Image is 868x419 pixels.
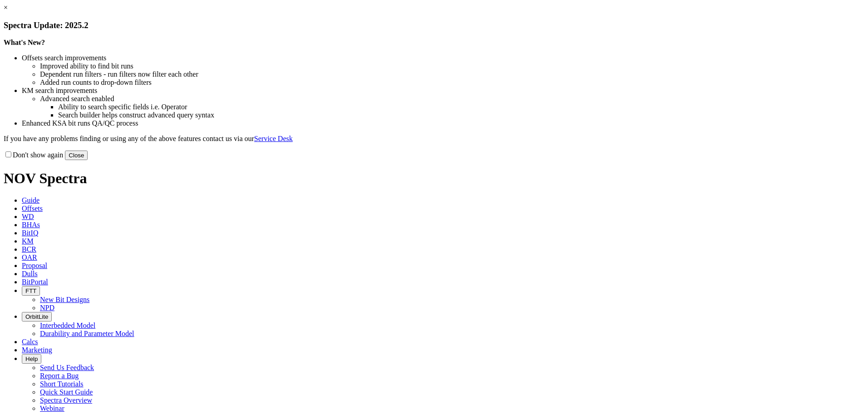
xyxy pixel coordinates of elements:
a: Webinar [40,404,64,412]
span: FTT [25,287,36,294]
li: Enhanced KSA bit runs QA/QC process [22,119,864,127]
a: Report a Bug [40,372,79,380]
label: Don't show again [4,151,63,159]
a: Send Us Feedback [40,364,94,371]
span: BitPortal [22,278,48,286]
strong: What's New? [4,39,45,46]
span: KM [22,237,34,245]
li: Improved ability to find bit runs [40,62,864,70]
li: Added run counts to drop-down filters [40,78,864,87]
a: Quick Start Guide [40,388,93,396]
span: Calcs [22,338,38,346]
h3: Spectra Update: 2025.2 [4,20,864,30]
input: Don't show again [5,151,11,157]
span: Guide [22,196,39,204]
a: Interbedded Model [40,322,95,329]
span: Marketing [22,346,52,354]
p: If you have any problems finding or using any of the above features contact us via our [4,135,864,143]
li: Advanced search enabled [40,95,864,103]
a: NPD [40,304,54,312]
a: Spectra Overview [40,396,92,404]
span: BCR [22,245,36,253]
li: Ability to search specific fields i.e. Operator [58,103,864,111]
a: Durability and Parameter Model [40,330,134,337]
a: Service Desk [254,135,293,142]
span: BHAs [22,221,40,229]
a: New Bit Designs [40,296,89,303]
span: Proposal [22,262,47,269]
a: × [4,4,8,11]
li: KM search improvements [22,87,864,95]
a: Short Tutorials [40,380,84,388]
li: Search builder helps construct advanced query syntax [58,111,864,119]
span: Offsets [22,205,43,212]
li: Offsets search improvements [22,54,864,62]
li: Dependent run filters - run filters now filter each other [40,70,864,78]
span: Dulls [22,270,38,278]
button: Close [65,151,88,160]
span: OAR [22,253,37,261]
span: Help [25,356,38,362]
h1: NOV Spectra [4,170,864,187]
span: WD [22,213,34,220]
span: BitIQ [22,229,38,237]
span: OrbitLite [25,313,48,320]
